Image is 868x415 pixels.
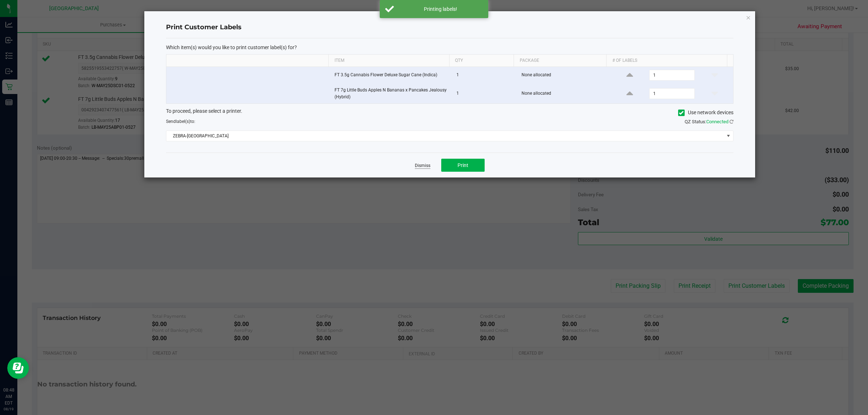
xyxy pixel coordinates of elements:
[166,44,733,51] p: Which item(s) would you like to print customer label(s) for?
[330,67,452,84] td: FT 3.5g Cannabis Flower Deluxe Sugar Cane (Indica)
[606,55,727,67] th: # of labels
[685,119,733,124] span: QZ Status:
[678,109,733,116] label: Use network devices
[452,84,518,103] td: 1
[458,162,468,168] span: Print
[517,67,611,84] td: None allocated
[449,55,514,67] th: Qty
[517,84,611,103] td: None allocated
[452,67,518,84] td: 1
[166,119,195,124] span: Send to:
[166,131,724,141] span: ZEBRA-[GEOGRAPHIC_DATA]
[7,357,29,379] iframe: Resource center
[441,159,485,172] button: Print
[161,107,739,118] div: To proceed, please select a printer.
[176,119,190,124] span: label(s)
[415,163,430,169] a: Dismiss
[706,119,728,124] span: Connected
[514,55,606,67] th: Package
[330,84,452,103] td: FT 7g Little Buds Apples N Bananas x Pancakes Jealousy (Hybrid)
[328,55,449,67] th: Item
[398,5,483,13] div: Printing labels!
[166,23,733,32] h4: Print Customer Labels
